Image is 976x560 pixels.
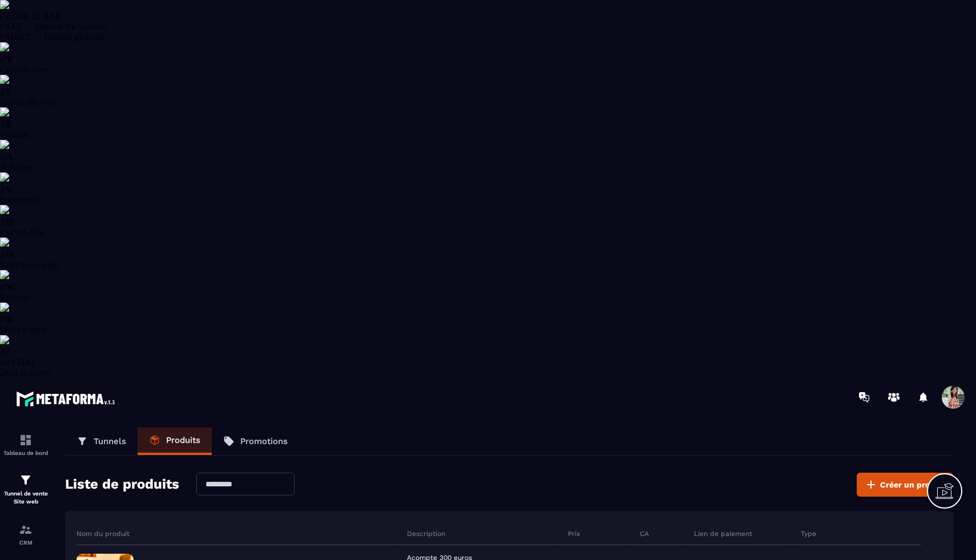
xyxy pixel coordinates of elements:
p: Nom du produit [76,529,130,538]
span: Créer un produit [880,479,946,490]
p: Tunnels [94,436,126,446]
a: formationformationCRM [3,514,49,554]
a: Promotions [212,428,299,455]
p: CRM [3,539,49,546]
p: Type [801,529,816,538]
img: logo [16,388,119,409]
img: formation [19,523,33,537]
a: formationformationTableau de bord [3,425,49,465]
p: Tableau de bord [3,450,49,456]
h2: Liste de produits [65,473,179,497]
p: CA [640,529,649,538]
img: formation [19,433,33,447]
a: Tunnels [65,428,138,455]
p: Lien de paiement [694,529,752,538]
p: Promotions [240,436,288,446]
p: Description [407,529,445,538]
a: formationformationTunnel de vente Site web [3,465,49,514]
p: Tunnel de vente Site web [3,490,49,506]
p: Prix [568,529,580,538]
a: Produits [138,428,212,455]
button: Créer un produit [857,473,953,497]
img: formation [19,473,33,487]
p: Produits [166,435,200,445]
